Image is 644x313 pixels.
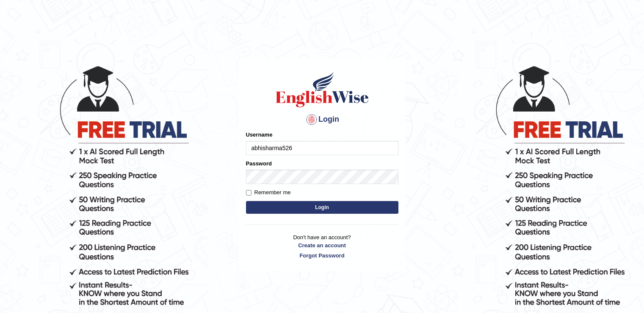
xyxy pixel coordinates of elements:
[274,70,370,109] img: Logo of English Wise sign in for intelligent practice with AI
[246,131,273,139] label: Username
[246,188,291,197] label: Remember me
[246,159,272,168] label: Password
[246,241,398,249] a: Create an account
[246,252,398,260] a: Forgot Password
[246,113,398,126] h4: Login
[246,190,252,196] input: Remember me
[246,201,398,214] button: Login
[246,233,398,260] p: Don't have an account?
